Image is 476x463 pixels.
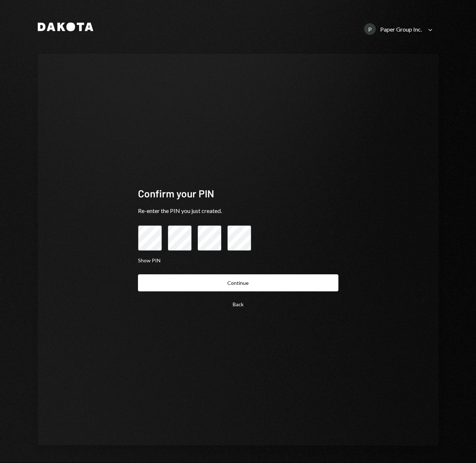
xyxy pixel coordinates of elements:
div: Re-enter the PIN you just created. [138,206,338,215]
button: Show PIN [138,257,160,264]
input: pin code 2 of 4 [168,225,192,251]
button: Back [138,296,338,313]
div: Paper Group Inc. [380,26,422,33]
button: Continue [138,274,338,291]
div: P [364,23,376,35]
input: pin code 4 of 4 [227,225,251,251]
input: pin code 1 of 4 [138,225,162,251]
input: pin code 3 of 4 [198,225,221,251]
div: Confirm your PIN [138,187,338,201]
